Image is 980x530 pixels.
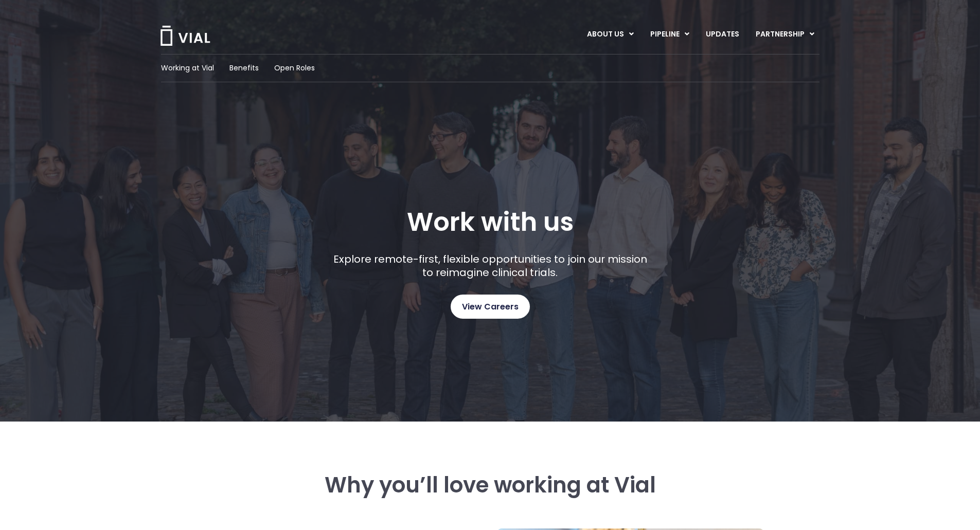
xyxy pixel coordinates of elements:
a: ABOUT USMenu Toggle [579,26,642,43]
a: Working at Vial [161,63,214,74]
a: PARTNERSHIPMenu Toggle [747,26,823,43]
a: PIPELINEMenu Toggle [642,26,697,43]
a: UPDATES [698,26,747,43]
a: View Careers [451,295,530,319]
a: Benefits [229,63,259,74]
img: Vial Logo [159,26,211,46]
a: Open Roles [274,63,315,74]
p: Explore remote-first, flexible opportunities to join our mission to reimagine clinical trials. [329,252,651,279]
h1: Work with us [407,207,574,237]
span: View Careers [462,300,519,314]
h3: Why you’ll love working at Vial [217,473,763,498]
